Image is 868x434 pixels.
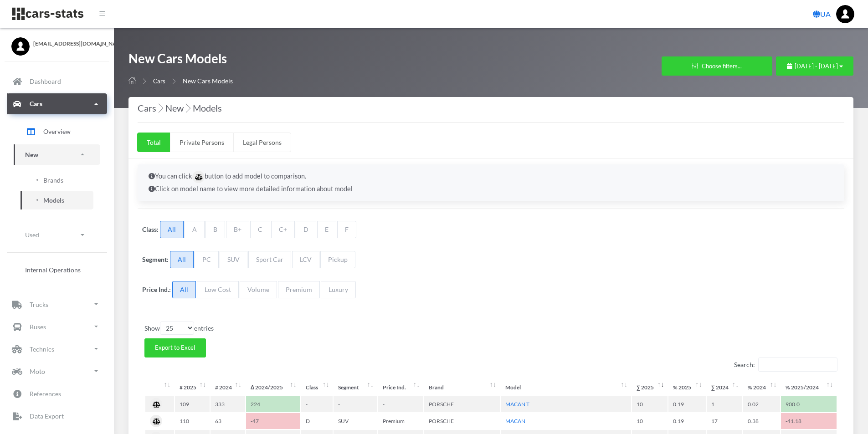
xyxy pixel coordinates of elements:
[170,133,234,152] a: Private Persons
[632,413,668,429] td: 10
[296,221,316,238] span: D
[378,413,423,429] td: Premium
[668,379,705,395] th: %&nbsp;2025: activate to sort column ascending
[11,7,84,21] img: navbar brand
[334,413,377,429] td: SUV
[233,133,291,152] a: Legal Persons
[301,396,333,412] td: -
[195,251,219,268] span: PC
[378,379,423,395] th: Price Ind.: activate to sort column ascending
[30,410,64,422] p: Data Export
[220,251,247,268] span: SUV
[378,396,423,412] td: -
[14,120,100,143] a: Overview
[211,413,245,429] td: 63
[30,321,46,332] p: Buses
[14,144,100,165] a: New
[14,225,100,245] a: Used
[30,98,42,109] p: Cars
[337,221,356,238] span: F
[21,191,93,209] a: Models
[707,413,742,429] td: 17
[25,149,38,160] p: New
[211,396,245,412] td: 333
[144,338,206,357] button: Export to Excel
[30,366,45,377] p: Moto
[836,5,854,23] a: ...
[138,101,844,115] h4: Cars New Models
[172,281,196,298] span: All
[7,316,107,337] a: Buses
[743,396,780,412] td: 0.02
[758,357,837,372] input: Search:
[632,396,668,412] td: 10
[142,225,159,234] label: Class:
[505,401,529,408] a: MACAN T
[33,40,103,48] span: [EMAIL_ADDRESS][DOMAIN_NAME]
[424,413,500,429] td: PORSCHE
[170,251,194,268] span: All
[321,281,356,298] span: Luxury
[707,379,742,395] th: ∑&nbsp;2024: activate to sort column ascending
[7,405,107,426] a: Data Export
[292,251,319,268] span: LCV
[743,379,780,395] th: %&nbsp;2024: activate to sort column ascending
[145,379,174,395] th: : activate to sort column ascending
[30,299,48,310] p: Trucks
[334,379,377,395] th: Segment: activate to sort column ascending
[424,379,500,395] th: Brand: activate to sort column ascending
[501,379,631,395] th: Model: activate to sort column ascending
[226,221,249,238] span: B+
[160,322,194,335] select: Showentries
[301,413,333,429] td: D
[271,221,295,238] span: C+
[632,379,668,395] th: ∑&nbsp;2025: activate to sort column ascending
[505,418,525,424] a: MACAN
[43,127,71,136] span: Overview
[30,343,54,355] p: Technics
[153,77,165,85] a: Cars
[175,413,210,429] td: 110
[43,175,63,185] span: Brands
[320,251,355,268] span: Pickup
[662,56,772,76] button: Choose filters...
[809,5,834,23] a: UA
[246,396,300,412] td: 224
[781,379,837,395] th: %&nbsp;2025/2024: activate to sort column ascending
[7,383,107,404] a: References
[175,396,210,412] td: 109
[21,171,93,189] a: Brands
[7,338,107,359] a: Technics
[246,413,300,429] td: -47
[175,379,210,395] th: #&nbsp;2025 : activate to sort column ascending
[14,260,100,279] a: Internal Operations
[776,56,853,76] button: [DATE] - [DATE]
[334,396,377,412] td: -
[668,413,705,429] td: 0.19
[7,71,107,92] a: Dashboard
[43,195,64,205] span: Models
[795,62,838,70] span: [DATE] - [DATE]
[278,281,320,298] span: Premium
[25,265,81,274] span: Internal Operations
[668,396,705,412] td: 0.19
[781,396,837,412] td: 900.0
[197,281,239,298] span: Low Cost
[424,396,500,412] td: PORSCHE
[183,77,233,85] span: New Cars Models
[160,221,184,238] span: All
[138,164,844,201] div: You can click button to add model to comparison. Click on model name to view more detailed inform...
[301,379,333,395] th: Class: activate to sort column ascending
[137,133,170,152] a: Total
[781,413,837,429] td: -41.18
[7,361,107,382] a: Moto
[7,294,107,315] a: Trucks
[240,281,277,298] span: Volume
[734,357,837,372] label: Search:
[155,344,195,351] span: Export to Excel
[30,388,61,399] p: References
[743,413,780,429] td: 0.38
[30,76,61,87] p: Dashboard
[250,221,270,238] span: C
[11,37,103,48] a: [EMAIL_ADDRESS][DOMAIN_NAME]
